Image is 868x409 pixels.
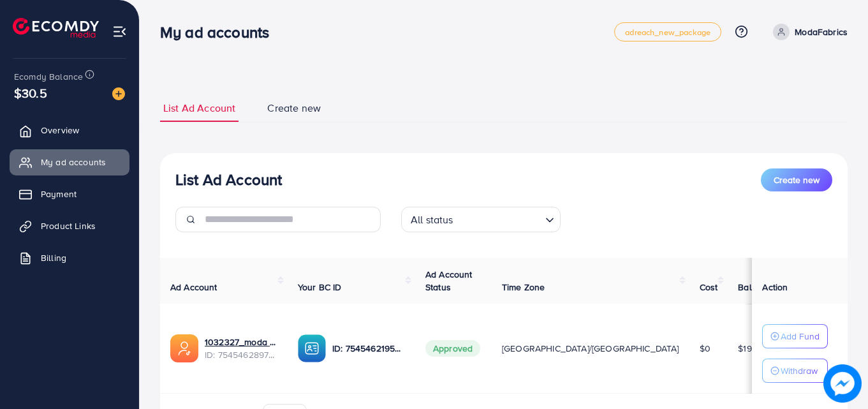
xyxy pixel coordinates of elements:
img: image [112,87,125,100]
span: Billing [41,251,66,264]
p: Withdraw [781,363,818,378]
span: ID: 7545462897884233744 [205,348,277,361]
img: ic-ba-acc.ded83a64.svg [298,334,326,362]
p: Add Fund [781,329,820,344]
span: Overview [41,124,79,137]
span: Cost [700,281,718,294]
span: Time Zone [502,281,545,294]
span: $0 [700,342,710,355]
a: ModaFabrics [768,24,848,40]
a: My ad accounts [10,149,129,175]
button: Withdraw [762,359,828,383]
p: ModaFabrics [795,24,848,40]
span: Ad Account Status [425,268,473,294]
img: menu [112,24,127,39]
span: Action [762,281,788,294]
span: $19.8 [738,342,759,355]
span: Create new [774,174,820,186]
span: Ad Account [170,281,217,294]
span: $30.5 [14,84,47,102]
span: Create new [267,101,321,115]
button: Create new [761,168,832,191]
span: Product Links [41,219,96,232]
input: Search for option [457,208,540,229]
img: image [823,364,862,403]
div: <span class='underline'>1032327_moda fabrics_1756815015620</span></br>7545462897884233744 [205,336,277,362]
span: Balance [738,281,772,294]
img: ic-ads-acc.e4c84228.svg [170,334,198,362]
p: ID: 7545462195640172562 [332,341,405,356]
span: adreach_new_package [625,28,710,36]
a: Billing [10,245,129,271]
span: List Ad Account [163,101,235,115]
span: All status [408,211,456,229]
h3: List Ad Account [175,170,282,189]
button: Add Fund [762,324,828,348]
span: Approved [425,340,480,357]
div: Search for option [401,207,561,232]
a: Product Links [10,213,129,239]
a: Payment [10,181,129,207]
span: Your BC ID [298,281,342,294]
span: Payment [41,188,77,200]
a: adreach_new_package [614,22,721,41]
a: Overview [10,117,129,143]
img: logo [13,18,99,38]
a: 1032327_moda fabrics_1756815015620 [205,336,277,348]
span: [GEOGRAPHIC_DATA]/[GEOGRAPHIC_DATA] [502,342,679,355]
span: Ecomdy Balance [14,70,83,83]
span: My ad accounts [41,156,106,168]
h3: My ad accounts [160,23,279,41]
